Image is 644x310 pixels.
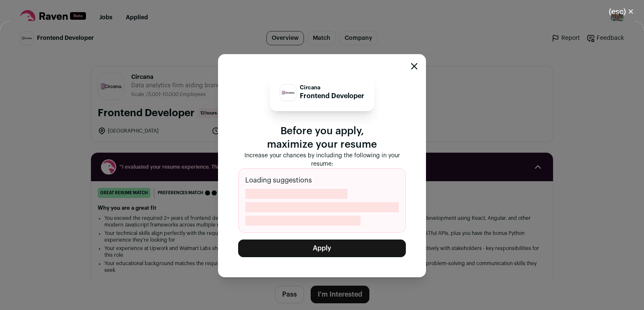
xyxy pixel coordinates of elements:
[300,91,364,101] p: Frontend Developer
[280,85,296,101] img: b48c50ad4e75ea96e5c8008e9182a4f4faab07dee62285ea664d1f1d98bb7e4d
[238,168,406,233] div: Loading suggestions
[238,240,406,257] button: Apply
[599,3,644,21] button: Close modal
[300,84,364,91] p: Circana
[411,63,418,70] button: Close modal
[238,151,406,168] p: Increase your chances by including the following in your resume:
[238,125,406,151] p: Before you apply, maximize your resume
